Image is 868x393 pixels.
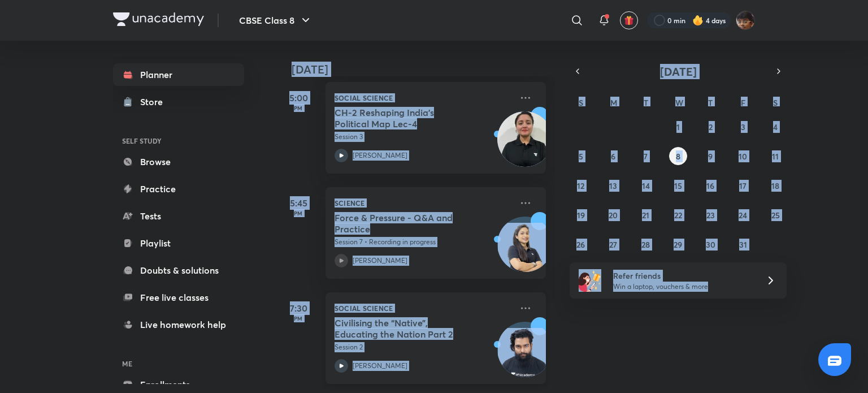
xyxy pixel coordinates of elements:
[292,63,557,76] h4: [DATE]
[706,210,715,221] abbr: October 23, 2025
[642,180,650,191] abbr: October 14, 2025
[335,132,512,142] p: Session 3
[766,176,784,195] button: October 18, 2025
[641,239,650,250] abbr: October 28, 2025
[676,151,680,162] abbr: October 8, 2025
[706,180,714,191] abbr: October 16, 2025
[140,95,170,109] div: Store
[739,151,747,162] abbr: October 10, 2025
[113,354,244,373] h6: ME
[675,97,683,108] abbr: Wednesday
[620,11,638,29] button: avatar
[113,90,244,113] a: Store
[669,147,687,165] button: October 8, 2025
[572,206,590,224] button: October 19, 2025
[113,232,244,254] a: Playlist
[701,235,719,253] button: October 30, 2025
[674,210,682,221] abbr: October 22, 2025
[498,223,552,277] img: Avatar
[773,122,778,132] abbr: October 4, 2025
[734,118,752,136] button: October 3, 2025
[734,176,752,195] button: October 17, 2025
[604,235,622,253] button: October 27, 2025
[669,206,687,224] button: October 22, 2025
[773,97,778,108] abbr: Saturday
[613,282,752,292] p: Win a laptop, vouchers & more
[642,210,649,221] abbr: October 21, 2025
[577,210,585,221] abbr: October 19, 2025
[572,147,590,165] button: October 5, 2025
[609,239,617,250] abbr: October 27, 2025
[579,151,583,162] abbr: October 5, 2025
[577,180,584,191] abbr: October 12, 2025
[572,235,590,253] button: October 26, 2025
[709,122,713,132] abbr: October 2, 2025
[276,91,321,105] h5: 5:00
[624,15,634,25] img: avatar
[113,178,244,200] a: Practice
[604,147,622,165] button: October 6, 2025
[692,15,704,26] img: streak
[766,118,784,136] button: October 4, 2025
[113,131,244,150] h6: SELF STUDY
[708,151,713,162] abbr: October 9, 2025
[335,342,512,352] p: Session 2
[613,270,752,282] h6: Refer friends
[576,239,585,250] abbr: October 26, 2025
[741,122,745,132] abbr: October 3, 2025
[637,235,655,253] button: October 28, 2025
[353,361,407,371] p: [PERSON_NAME]
[734,147,752,165] button: October 10, 2025
[660,64,697,79] span: [DATE]
[701,206,719,224] button: October 23, 2025
[739,180,747,191] abbr: October 17, 2025
[611,151,615,162] abbr: October 6, 2025
[669,118,687,136] button: October 1, 2025
[676,122,680,132] abbr: October 1, 2025
[579,269,601,292] img: referral
[674,180,682,191] abbr: October 15, 2025
[335,196,512,210] p: Science
[276,301,321,315] h5: 7:30
[604,206,622,224] button: October 20, 2025
[734,235,752,253] button: October 31, 2025
[637,147,655,165] button: October 7, 2025
[701,118,719,136] button: October 2, 2025
[739,210,747,221] abbr: October 24, 2025
[706,239,715,250] abbr: October 30, 2025
[113,63,244,86] a: Planner
[353,150,407,161] p: [PERSON_NAME]
[335,212,475,235] h5: Force & Pressure - Q&A and Practice
[498,328,552,382] img: Avatar
[113,205,244,227] a: Tests
[644,97,648,108] abbr: Tuesday
[610,97,617,108] abbr: Monday
[572,176,590,195] button: October 12, 2025
[113,150,244,173] a: Browse
[637,206,655,224] button: October 21, 2025
[604,176,622,195] button: October 13, 2025
[585,63,771,79] button: [DATE]
[771,180,779,191] abbr: October 18, 2025
[113,313,244,336] a: Live homework help
[609,210,618,221] abbr: October 20, 2025
[113,12,204,29] a: Company Logo
[701,176,719,195] button: October 16, 2025
[232,9,319,32] button: CBSE Class 8
[701,147,719,165] button: October 9, 2025
[335,107,475,129] h5: CH-2 Reshaping India’s Political Map Lec-4
[276,210,321,217] p: PM
[609,180,617,191] abbr: October 13, 2025
[766,147,784,165] button: October 11, 2025
[276,196,321,210] h5: 5:45
[771,210,780,221] abbr: October 25, 2025
[113,286,244,309] a: Free live classes
[335,91,512,105] p: Social Science
[353,256,407,266] p: [PERSON_NAME]
[736,11,755,30] img: Aayush Kumar
[579,97,583,108] abbr: Sunday
[741,97,745,108] abbr: Friday
[674,239,682,250] abbr: October 29, 2025
[644,151,648,162] abbr: October 7, 2025
[739,239,747,250] abbr: October 31, 2025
